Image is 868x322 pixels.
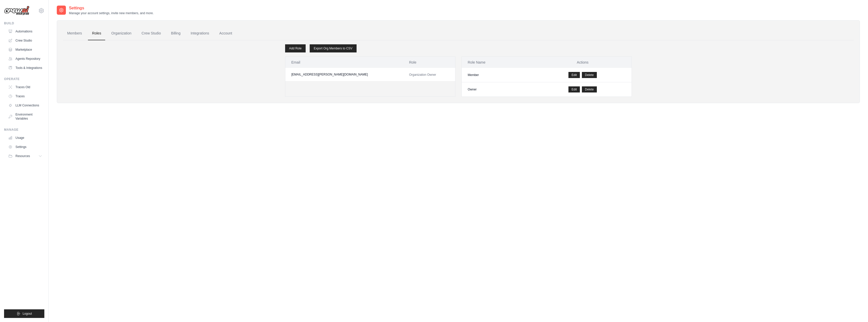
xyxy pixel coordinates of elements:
[568,86,580,92] a: Edit
[4,21,44,25] div: Build
[69,11,154,15] p: Manage your account settings, invite new members, and more.
[285,44,306,52] a: Add Role
[462,57,534,68] th: Role Name
[138,27,165,40] a: Crew Studio
[568,72,580,78] a: Edit
[6,36,44,45] a: Crew Studio
[69,5,154,11] h2: Settings
[63,27,86,40] a: Members
[107,27,135,40] a: Organization
[409,73,436,77] span: Organization Owner
[403,57,455,68] th: Role
[6,55,44,63] a: Agents Repository
[6,152,44,160] button: Resources
[6,110,44,123] a: Environment Variables
[310,44,357,52] a: Export Org Members to CSV
[215,27,236,40] a: Account
[6,64,44,72] a: Tools & Integrations
[462,82,534,97] td: Owner
[187,27,213,40] a: Integrations
[6,27,44,35] a: Automations
[6,143,44,151] a: Settings
[582,72,597,78] button: Delete
[4,309,44,318] button: Logout
[4,6,29,15] img: Logo
[582,86,597,92] button: Delete
[23,312,32,316] span: Logout
[6,92,44,100] a: Traces
[6,46,44,54] a: Marketplace
[6,83,44,91] a: Traces Old
[15,154,30,158] span: Resources
[4,128,44,132] div: Manage
[6,101,44,109] a: LLM Connections
[4,77,44,81] div: Operate
[462,68,534,82] td: Member
[167,27,184,40] a: Billing
[6,134,44,142] a: Usage
[534,57,632,68] th: Actions
[285,57,403,68] th: Email
[88,27,105,40] a: Roles
[285,68,403,81] td: [EMAIL_ADDRESS][PERSON_NAME][DOMAIN_NAME]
